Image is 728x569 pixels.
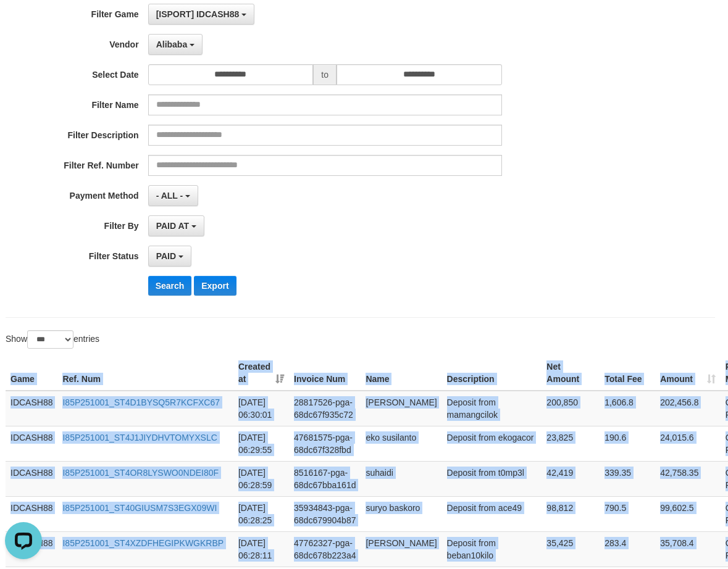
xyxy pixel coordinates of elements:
td: IDCASH88 [6,426,57,461]
th: Net Amount [542,355,600,391]
td: suhaidi [361,461,441,496]
a: I85P251001_ST40GIUSM7S3EGX09WI [62,503,217,513]
button: [ISPORT] IDCASH88 [148,4,254,25]
td: Deposit from beban10kilo [442,531,542,567]
th: Amount: activate to sort column ascending [655,355,721,391]
td: 790.5 [600,496,655,531]
td: IDCASH88 [6,391,57,426]
span: [ISPORT] IDCASH88 [156,9,240,19]
td: 35934843-pga-68dc679904b87 [289,496,361,531]
button: PAID AT [148,215,204,236]
td: 283.4 [600,531,655,567]
th: Created at: activate to sort column ascending [233,355,289,391]
td: 42,419 [542,461,600,496]
a: I85P251001_ST4J1JIYDHVTOMYXSLC [62,433,217,442]
th: Ref. Num [57,355,233,391]
td: Deposit from t0mp3l [442,461,542,496]
button: Open LiveChat chat widget [5,5,42,42]
td: 8516167-pga-68dc67bba161d [289,461,361,496]
button: Export [194,276,236,296]
td: 35,425 [542,531,600,567]
span: Alibaba [156,39,188,49]
td: 42,758.35 [655,461,721,496]
td: [PERSON_NAME] [361,391,441,426]
td: IDCASH88 [6,461,57,496]
td: 47762327-pga-68dc678b223a4 [289,531,361,567]
td: 339.35 [600,461,655,496]
td: [DATE] 06:28:11 [233,531,289,567]
td: 24,015.6 [655,426,721,461]
td: 1,606.8 [600,391,655,426]
button: Search [148,276,192,296]
th: Game [6,355,57,391]
td: 47681575-pga-68dc67f328fbd [289,426,361,461]
select: Showentries [27,330,73,349]
button: Alibaba [148,34,203,55]
td: Deposit from ace49 [442,496,542,531]
button: - ALL - [148,185,198,206]
th: Description [442,355,542,391]
label: Show entries [6,330,99,349]
td: 98,812 [542,496,600,531]
td: Deposit from mamangcilok [442,391,542,426]
td: [DATE] 06:28:25 [233,496,289,531]
a: I85P251001_ST4OR8LYSWO0NDEI80F [62,468,219,478]
span: PAID AT [156,221,189,231]
th: Name [361,355,441,391]
th: Total Fee [600,355,655,391]
td: eko susilanto [361,426,441,461]
td: suryo baskoro [361,496,441,531]
td: Deposit from ekogacor [442,426,542,461]
span: PAID [156,251,176,261]
td: 200,850 [542,391,600,426]
td: IDCASH88 [6,496,57,531]
td: 35,708.4 [655,531,721,567]
span: - ALL - [156,191,183,201]
td: 28817526-pga-68dc67f935c72 [289,391,361,426]
td: 99,602.5 [655,496,721,531]
td: [DATE] 06:29:55 [233,426,289,461]
td: [PERSON_NAME] [361,531,441,567]
a: I85P251001_ST4D1BYSQ5R7KCFXC67 [62,397,219,407]
td: 190.6 [600,426,655,461]
span: to [313,64,337,85]
a: I85P251001_ST4XZDFHEGIPKWGKRBP [62,538,224,548]
td: [DATE] 06:30:01 [233,391,289,426]
td: [DATE] 06:28:59 [233,461,289,496]
td: 23,825 [542,426,600,461]
button: PAID [148,246,191,267]
th: Invoice Num [289,355,361,391]
td: 202,456.8 [655,391,721,426]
